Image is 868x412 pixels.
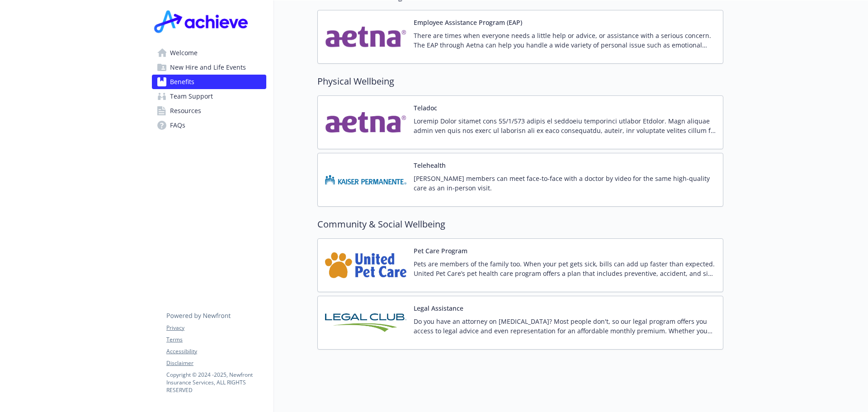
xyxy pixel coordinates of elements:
span: New Hire and Life Events [170,60,246,75]
a: Team Support [152,89,266,104]
a: Accessibility [166,347,266,355]
button: Pet Care Program [414,246,467,256]
a: Welcome [152,46,266,60]
img: Aetna Inc carrier logo [325,18,406,56]
span: Resources [170,104,201,118]
a: FAQs [152,118,266,133]
span: Welcome [170,46,198,60]
button: Employee Assistance Program (EAP) [414,18,522,27]
a: Disclaimer [166,359,266,367]
a: New Hire and Life Events [152,60,266,75]
img: Legal Club of America carrier logo [325,303,406,342]
a: Benefits [152,75,266,89]
img: United Pet Care carrier logo [325,246,406,284]
p: Pets are members of the family too. When your pet gets sick, bills can add up faster than expecte... [414,259,716,278]
img: Kaiser Permanente Insurance Company carrier logo [325,161,406,199]
p: Do you have an attorney on [MEDICAL_DATA]? Most people don't, so our legal program offers you acc... [414,317,716,336]
button: Legal Assistance [414,303,463,313]
span: Benefits [170,75,194,89]
p: Copyright © 2024 - 2025 , Newfront Insurance Services, ALL RIGHTS RESERVED [166,371,266,394]
a: Resources [152,104,266,118]
img: Aetna Inc carrier logo [325,103,406,142]
p: There are times when everyone needs a little help or advice, or assistance with a serious concern... [414,31,716,50]
h2: Physical Wellbeing [317,75,723,88]
h2: Community & Social Wellbeing [317,218,723,231]
a: Terms [166,336,266,344]
button: Teladoc [414,103,437,113]
span: Team Support [170,89,213,104]
p: [PERSON_NAME] members can meet face-to-face with a doctor by video for the same high-quality care... [414,174,716,193]
button: Telehealth [414,161,446,170]
span: FAQs [170,118,185,133]
a: Privacy [166,324,266,332]
p: Loremip Dolor sitamet cons 55/1/573 adipis el seddoeiu temporinci utlabor Etdolor. Magn aliquae a... [414,116,716,135]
